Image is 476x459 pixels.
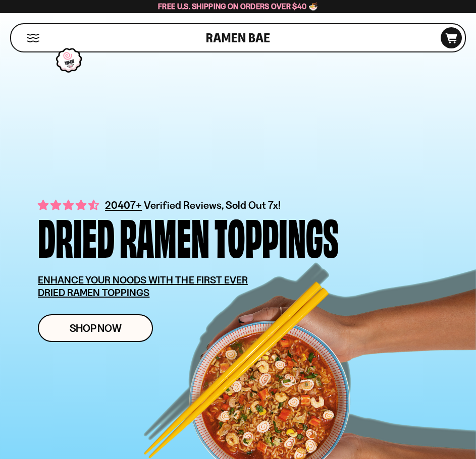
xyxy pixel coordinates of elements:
[38,213,115,259] div: Dried
[26,34,40,42] button: Mobile Menu Trigger
[105,197,142,213] span: 20407+
[158,2,318,11] span: Free U.S. Shipping on Orders over $40 🍜
[38,274,248,299] u: ENHANCE YOUR NOODS WITH THE FIRST EVER DRIED RAMEN TOPPINGS
[38,314,153,342] a: Shop Now
[120,213,209,259] div: Ramen
[215,213,339,259] div: Toppings
[144,199,281,211] span: Verified Reviews, Sold Out 7x!
[70,323,122,333] span: Shop Now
